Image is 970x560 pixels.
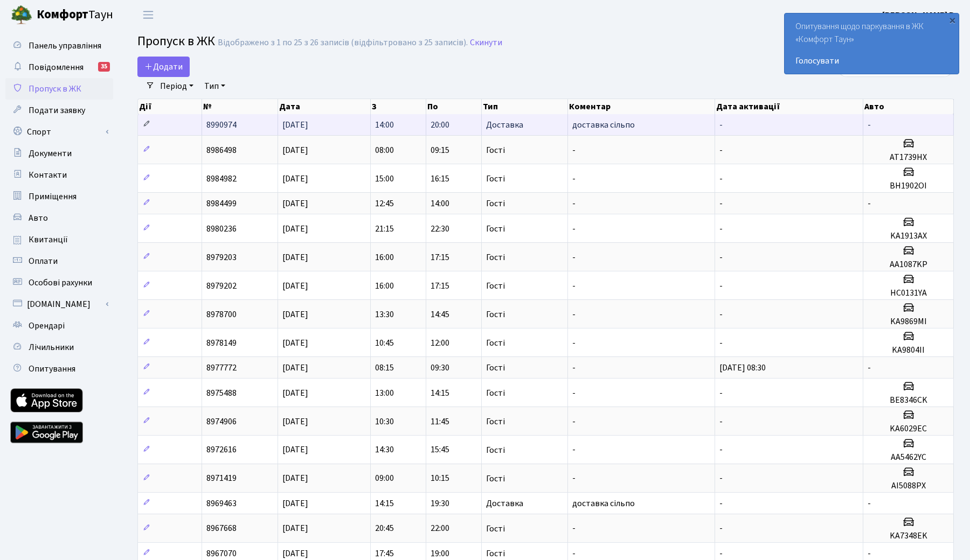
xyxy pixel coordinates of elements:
span: - [868,362,871,374]
span: Особові рахунки [29,277,92,289]
span: 20:45 [375,523,394,535]
span: Квитанції [29,234,68,246]
span: 16:15 [431,173,449,185]
span: - [572,198,576,209]
span: - [719,387,723,399]
span: - [572,280,576,292]
span: - [719,548,723,559]
span: доставка сільпо [572,498,635,509]
span: 12:00 [431,337,449,349]
span: доставка сільпо [572,119,635,131]
span: [DATE] [282,309,308,320]
a: Додати [137,57,190,77]
a: Квитанції [5,229,113,250]
span: Гості [486,310,505,319]
span: Подати заявку [29,104,85,116]
span: - [572,444,576,456]
a: Голосувати [795,54,948,67]
span: 20:00 [431,119,449,131]
span: 08:15 [375,362,394,374]
span: Оплати [29,255,58,267]
span: - [868,119,871,131]
span: 8967070 [206,548,237,559]
th: № [202,99,278,114]
span: 16:00 [375,251,394,263]
h5: AA1087KP [868,260,949,270]
span: Гості [486,524,505,533]
th: Дії [138,99,202,114]
span: - [719,280,723,292]
span: Гості [486,225,505,233]
a: Авто [5,207,113,229]
span: - [868,498,871,509]
span: - [719,198,723,209]
a: Контакти [5,164,113,186]
a: Період [156,77,198,95]
span: Пропуск в ЖК [29,83,81,95]
span: 14:15 [431,387,449,399]
span: Таун [37,6,113,24]
span: Гості [486,446,505,454]
button: Переключити навігацію [135,6,162,24]
span: [DATE] [282,223,308,235]
span: 8969463 [206,498,237,509]
b: [PERSON_NAME] В. [882,9,957,21]
span: [DATE] [282,198,308,209]
span: Гості [486,146,505,155]
a: Подати заявку [5,100,113,121]
h5: KA7348EK [868,531,949,541]
span: 16:00 [375,280,394,292]
span: 22:00 [431,523,449,535]
span: [DATE] [282,498,308,509]
span: 10:30 [375,416,394,428]
b: Комфорт [37,6,88,23]
span: 09:30 [431,362,449,374]
span: - [719,223,723,235]
span: [DATE] [282,473,308,485]
span: - [572,387,576,399]
span: 8978149 [206,337,237,349]
span: 10:15 [431,473,449,485]
span: 14:00 [431,198,449,209]
span: - [572,173,576,185]
h5: AT1739HX [868,152,949,163]
span: 19:30 [431,498,449,509]
span: 8979203 [206,251,237,263]
span: 09:15 [431,144,449,156]
span: Приміщення [29,191,77,202]
a: [DOMAIN_NAME] [5,293,113,315]
span: Контакти [29,169,67,181]
span: Гості [486,174,505,183]
span: - [719,473,723,485]
span: - [719,309,723,320]
a: Повідомлення35 [5,57,113,78]
span: - [719,144,723,156]
span: [DATE] [282,173,308,185]
span: - [719,416,723,428]
span: [DATE] [282,280,308,292]
th: По [426,99,482,114]
span: [DATE] [282,444,308,456]
span: 09:00 [375,473,394,485]
span: 11:45 [431,416,449,428]
span: - [572,416,576,428]
th: Тип [482,99,568,114]
h5: BH1902OI [868,181,949,191]
span: 13:30 [375,309,394,320]
span: 14:15 [375,498,394,509]
span: [DATE] [282,119,308,131]
span: Доставка [486,121,523,129]
h5: KA1913АХ [868,231,949,241]
span: Повідомлення [29,61,84,73]
span: 21:15 [375,223,394,235]
span: 15:45 [431,444,449,456]
th: Коментар [568,99,715,114]
span: - [572,548,576,559]
span: 08:00 [375,144,394,156]
span: Авто [29,212,48,224]
th: З [371,99,426,114]
span: 13:00 [375,387,394,399]
span: Гості [486,389,505,397]
span: Документи [29,148,72,159]
span: [DATE] [282,548,308,559]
